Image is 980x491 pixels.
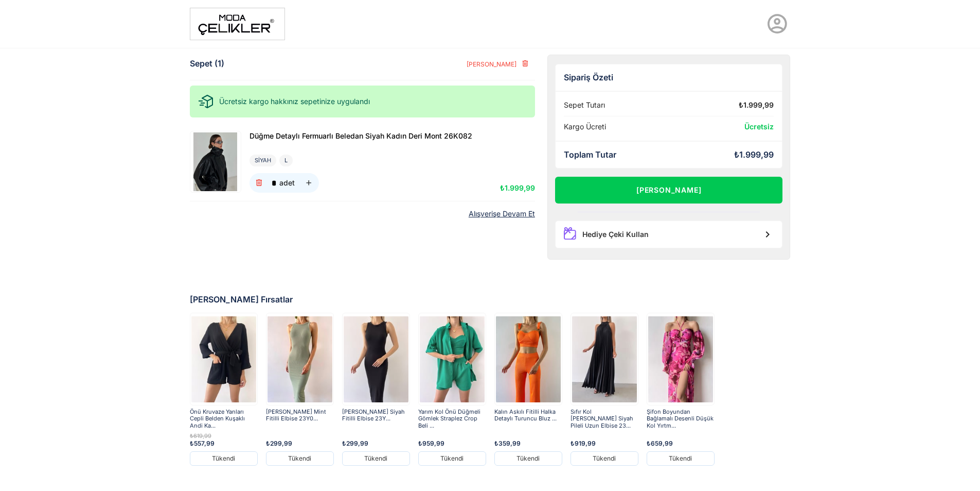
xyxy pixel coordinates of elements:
div: Sepet Tutarı [564,101,605,110]
a: Şifon Boyundan Bağlamalı Desenli Düşük Kol Yırtm... [647,409,715,429]
div: Tükendi [494,451,562,466]
a: Düğme Detaylı Fermuarlı Beledan Siyah Kadın Deri Mont 26K082 [250,131,472,142]
div: ₺557,99 [190,440,258,447]
a: Sıfır Kol [PERSON_NAME] Siyah Pileli Uzun Elbise 23... [571,409,638,429]
a: Alışverişe Devam Et [469,210,535,218]
div: Hediye Çeki Kullan [582,230,649,239]
div: ₺659,99 [647,440,715,447]
div: SİYAH [250,155,276,166]
div: ₺959,99 [418,440,486,447]
div: [PERSON_NAME] Fırsatlar [190,295,791,304]
img: andi-sort-tulum-23y000499-4-4208.jpg [191,314,256,404]
img: lana-pileli-uzun-elbise-23y000477-645bdd.jpg [572,314,637,404]
span: [PERSON_NAME] [466,60,516,68]
div: adet [279,179,295,187]
span: ₺1.999,99 [500,183,535,192]
div: ₺1.999,99 [739,101,774,110]
div: Kargo Ücreti [564,123,606,131]
div: Sepet (1) [190,59,224,69]
div: ₺619,99 [190,433,258,439]
div: Ücretsiz kargo hakkınız sepetinize uygulandı [190,86,535,117]
span: Ücretsiz [744,122,774,131]
div: L [279,155,293,166]
div: Tükendi [266,451,334,466]
button: [PERSON_NAME] [555,177,783,204]
img: Düğme Detaylı Fermuarlı Beledan Siyah Kadın Deri Mont 26K082 [191,132,240,191]
img: pietro-uclu-takim-23y000505-e1b0a8.jpg [420,314,485,404]
div: Tükendi [647,451,715,466]
img: sister-elbise-22y000395-4ca5-9.jpg [648,314,713,404]
span: Düğme Detaylı Fermuarlı Beledan Siyah Kadın Deri Mont 26K082 [250,131,472,140]
div: ₺1.999,99 [734,150,774,160]
div: ₺919,99 [571,440,638,447]
a: Kalın Askılı Fitilli Halka Detaylı Turuncu Bluz ... [494,409,562,429]
a: Önü Kruvaze Yanları Cepli Belden Kuşaklı Andi Ka... [190,409,258,429]
div: Tükendi [342,451,410,466]
img: kalin-askili-fitilli-halka-detayli-tur-59-4ef.jpg [496,314,561,404]
div: ₺299,99 [342,440,410,447]
a: Yarım Kol Önü Düğmeli Gömlek Straplez Crop Beli ... [418,409,486,429]
img: moda%20-1.png [190,8,285,40]
div: ₺359,99 [494,440,562,447]
a: [PERSON_NAME] Siyah Fitilli Elbise 23Y... [342,409,410,429]
div: Tükendi [571,451,638,466]
div: Tükendi [190,451,258,466]
div: Toplam Tutar [564,150,616,160]
div: ₺299,99 [266,440,334,447]
input: adet [269,173,279,193]
img: yanni-elbise-23y000498--c3915.jpg [344,314,408,404]
img: yanni-elbise-23y000498-5b5b-0.jpg [268,314,332,404]
div: Tükendi [418,451,486,466]
a: [PERSON_NAME] Mint Fitilli Elbise 23Y0... [266,409,334,429]
div: Sipariş Özeti [564,73,774,82]
button: [PERSON_NAME] [458,55,534,73]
